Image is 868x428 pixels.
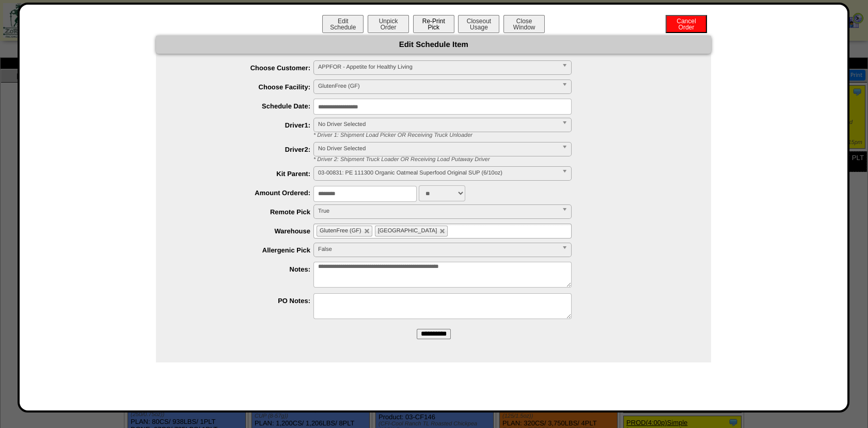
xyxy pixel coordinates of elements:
[177,170,313,178] label: Kit Parent:
[318,80,558,92] span: GlutenFree (GF)
[177,227,313,235] label: Warehouse
[177,64,313,72] label: Choose Customer:
[318,243,558,256] span: False
[666,15,707,33] button: CancelOrder
[318,167,558,179] span: 03-00831: PE 111300 Organic Oatmeal Superfood Original SUP (6/10oz)
[502,23,546,31] a: CloseWindow
[503,15,545,33] button: CloseWindow
[458,15,499,33] button: CloseoutUsage
[318,61,558,73] span: APPFOR - Appetite for Healthy Living
[177,208,313,216] label: Remote Pick
[320,228,361,234] span: GlutenFree (GF)
[177,265,313,273] label: Notes:
[177,297,313,305] label: PO Notes:
[306,132,711,138] div: * Driver 1: Shipment Load Picker OR Receiving Truck Unloader
[177,146,313,153] label: Driver2:
[177,83,313,91] label: Choose Facility:
[322,15,364,33] button: EditSchedule
[177,246,313,254] label: Allergenic Pick
[368,15,409,33] button: UnpickOrder
[318,118,558,131] span: No Driver Selected
[177,121,313,129] label: Driver1:
[378,228,437,234] span: [GEOGRAPHIC_DATA]
[177,189,313,197] label: Amount Ordered:
[177,102,313,110] label: Schedule Date:
[318,205,558,217] span: True
[413,15,454,33] button: Re-PrintPick
[318,142,558,155] span: No Driver Selected
[306,156,711,163] div: * Driver 2: Shipment Truck Loader OR Receiving Load Putaway Driver
[156,36,711,54] div: Edit Schedule Item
